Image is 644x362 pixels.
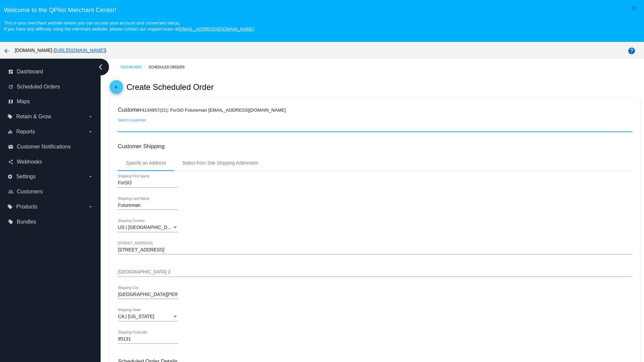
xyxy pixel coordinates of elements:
div: Select from Site Shipping Addresses [182,160,258,166]
a: Scheduled Orders [149,62,191,72]
i: local_offer [7,114,13,119]
div: Specify an Address [126,160,166,166]
i: chevron_left [95,62,106,72]
span: Scheduled Orders [17,84,60,90]
i: update [8,84,13,89]
a: update Scheduled Orders [8,81,93,92]
span: US | [GEOGRAPHIC_DATA] [118,225,177,230]
i: arrow_drop_down [88,174,93,179]
h3: Welcome to the QPilot Merchant Center! [4,6,640,14]
a: [URL][DOMAIN_NAME] [55,48,105,53]
span: Maps [17,99,30,105]
input: Shipping Street 1 [118,247,632,253]
input: Shipping Street 2 [118,269,632,275]
i: arrow_drop_down [88,204,93,209]
a: share Webhooks [8,157,93,167]
a: email Customer Notifications [8,141,93,152]
span: Webhooks [17,159,42,165]
i: arrow_drop_down [88,114,93,119]
small: 4134957(21): ForSO Futureman [EMAIL_ADDRESS][DOMAIN_NAME] [142,108,286,113]
small: This is your merchant website where you can access your account and connected site(s). If you hav... [4,20,254,32]
mat-icon: arrow_back [112,85,120,93]
span: Dashboard [17,69,43,75]
span: Customers [17,189,43,195]
span: Settings [16,174,36,180]
a: [EMAIL_ADDRESS][DOMAIN_NAME] [178,26,254,32]
span: [DOMAIN_NAME] ( ) [15,48,106,53]
mat-icon: help [628,47,636,55]
i: map [8,99,13,104]
a: map Maps [8,96,93,107]
mat-icon: close [630,4,638,12]
i: share [8,159,13,165]
i: local_offer [8,219,13,225]
i: equalizer [7,129,13,134]
i: email [8,144,13,149]
h3: Customer [118,107,632,113]
i: arrow_drop_down [88,129,93,134]
span: Customer Notifications [17,144,71,150]
input: Shipping Last Name [118,203,178,208]
h3: Customer Shipping [118,143,632,149]
input: Shipping First Name [118,180,178,186]
span: Products [16,204,37,210]
input: Select a customer [118,124,632,130]
i: people_outline [8,189,13,194]
span: Retain & Grow [16,114,51,120]
mat-select: Shipping State [118,314,178,319]
input: Shipping Postcode [118,337,178,342]
span: Reports [16,129,35,135]
span: Bundles [17,219,36,225]
input: Shipping City [118,292,178,297]
a: people_outline Customers [8,186,93,197]
a: Dashboard [120,62,149,72]
mat-icon: arrow_back [3,47,11,55]
i: settings [7,174,13,179]
h2: Create Scheduled Order [126,82,214,92]
i: dashboard [8,69,13,74]
i: local_offer [7,204,13,209]
a: local_offer Bundles [8,217,93,227]
a: dashboard Dashboard [8,66,93,77]
span: CA | [US_STATE] [118,314,154,319]
mat-select: Shipping Country [118,225,178,230]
